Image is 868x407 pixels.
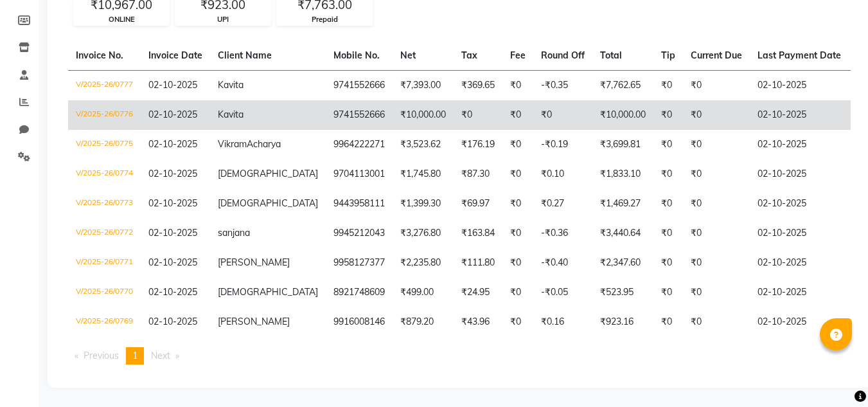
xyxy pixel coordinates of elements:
[653,248,683,278] td: ₹0
[683,248,750,278] td: ₹0
[683,189,750,219] td: ₹0
[148,227,197,239] span: 02-10-2025
[757,50,841,61] span: Last Payment Date
[691,50,742,61] span: Current Due
[132,350,137,361] span: 1
[68,159,141,189] td: V/2025-26/0774
[683,278,750,307] td: ₹0
[393,219,454,248] td: ₹3,276.80
[750,70,849,100] td: 02-10-2025
[326,100,393,130] td: 9741552666
[750,159,849,189] td: 02-10-2025
[326,130,393,159] td: 9964222271
[661,50,675,61] span: Tip
[683,219,750,248] td: ₹0
[502,307,533,337] td: ₹0
[454,278,502,307] td: ₹24.95
[393,307,454,337] td: ₹879.20
[592,159,653,189] td: ₹1,833.10
[454,219,502,248] td: ₹163.84
[683,159,750,189] td: ₹0
[454,100,502,130] td: ₹0
[454,159,502,189] td: ₹87.30
[502,189,533,219] td: ₹0
[218,79,244,91] span: Kavita
[218,168,318,179] span: [DEMOGRAPHIC_DATA]
[533,248,592,278] td: -₹0.40
[393,100,454,130] td: ₹10,000.00
[74,14,169,25] div: ONLINE
[326,307,393,337] td: 9916008146
[502,70,533,100] td: ₹0
[393,278,454,307] td: ₹499.00
[750,307,849,337] td: 02-10-2025
[750,100,849,130] td: 02-10-2025
[502,159,533,189] td: ₹0
[326,248,393,278] td: 9958127377
[218,227,250,239] span: sanjana
[592,307,653,337] td: ₹923.16
[653,159,683,189] td: ₹0
[653,189,683,219] td: ₹0
[454,189,502,219] td: ₹69.97
[68,248,141,278] td: V/2025-26/0771
[400,50,416,61] span: Net
[454,248,502,278] td: ₹111.80
[148,257,197,268] span: 02-10-2025
[502,100,533,130] td: ₹0
[683,307,750,337] td: ₹0
[592,278,653,307] td: ₹523.95
[454,70,502,100] td: ₹369.65
[148,197,197,209] span: 02-10-2025
[218,50,272,61] span: Client Name
[393,248,454,278] td: ₹2,235.80
[68,100,141,130] td: V/2025-26/0776
[148,109,197,120] span: 02-10-2025
[454,307,502,337] td: ₹43.96
[326,219,393,248] td: 9945212043
[683,100,750,130] td: ₹0
[326,189,393,219] td: 9443958111
[393,159,454,189] td: ₹1,745.80
[148,316,197,327] span: 02-10-2025
[533,159,592,189] td: ₹0.10
[592,189,653,219] td: ₹1,469.27
[502,278,533,307] td: ₹0
[68,130,141,159] td: V/2025-26/0775
[326,70,393,100] td: 9741552666
[592,219,653,248] td: ₹3,440.64
[148,138,197,150] span: 02-10-2025
[326,159,393,189] td: 9704113001
[502,130,533,159] td: ₹0
[533,307,592,337] td: ₹0.16
[218,257,290,268] span: [PERSON_NAME]
[533,219,592,248] td: -₹0.36
[592,100,653,130] td: ₹10,000.00
[592,248,653,278] td: ₹2,347.60
[750,219,849,248] td: 02-10-2025
[218,109,244,120] span: Kavita
[533,70,592,100] td: -₹0.35
[68,307,141,337] td: V/2025-26/0769
[750,130,849,159] td: 02-10-2025
[148,79,197,91] span: 02-10-2025
[533,278,592,307] td: -₹0.05
[533,189,592,219] td: ₹0.27
[502,248,533,278] td: ₹0
[653,307,683,337] td: ₹0
[148,50,202,61] span: Invoice Date
[68,278,141,307] td: V/2025-26/0770
[653,219,683,248] td: ₹0
[454,130,502,159] td: ₹176.19
[592,70,653,100] td: ₹7,762.65
[76,50,123,61] span: Invoice No.
[277,14,372,25] div: Prepaid
[461,50,477,61] span: Tax
[247,138,281,150] span: Acharya
[84,350,119,361] span: Previous
[175,14,270,25] div: UPI
[393,70,454,100] td: ₹7,393.00
[683,130,750,159] td: ₹0
[68,70,141,100] td: V/2025-26/0777
[592,130,653,159] td: ₹3,699.81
